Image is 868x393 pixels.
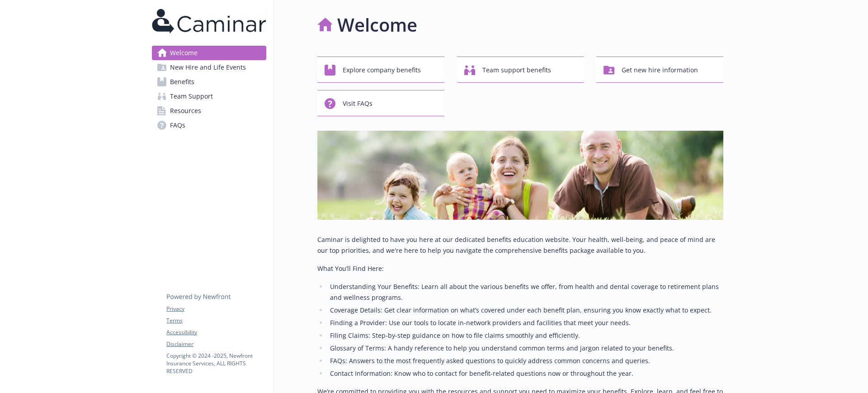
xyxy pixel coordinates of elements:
[327,355,723,366] li: FAQs: Answers to the most frequently asked questions to quickly address common concerns and queries.
[317,90,444,116] button: Visit FAQs
[327,281,723,303] li: Understanding Your Benefits: Learn all about the various benefits we offer, from health and denta...
[337,11,417,38] h1: Welcome
[166,305,266,313] a: Privacy
[152,118,266,133] a: FAQs
[317,263,723,274] p: What You’ll Find Here:
[152,46,266,60] a: Welcome
[166,352,266,375] p: Copyright © 2024 - 2025 , Newfront Insurance Services, ALL RIGHTS RESERVED
[166,328,266,336] a: Accessibility
[152,104,266,118] a: Resources
[343,95,373,112] span: Visit FAQs
[166,317,266,325] a: Terms
[166,340,266,348] a: Disclaimer
[170,89,213,104] span: Team Support
[327,343,723,354] li: Glossary of Terms: A handy reference to help you understand common terms and jargon related to yo...
[152,60,266,75] a: New Hire and Life Events
[317,131,723,220] img: overview page banner
[343,62,421,79] span: Explore company benefits
[457,57,584,83] button: Team support benefits
[596,57,723,83] button: Get new hire information
[170,104,201,118] span: Resources
[327,368,723,379] li: Contact Information: Know who to contact for benefit-related questions now or throughout the year.
[170,46,198,60] span: Welcome
[152,75,266,89] a: Benefits
[170,118,185,133] span: FAQs
[482,62,551,79] span: Team support benefits
[622,62,698,79] span: Get new hire information
[170,60,246,75] span: New Hire and Life Events
[317,234,723,256] p: Caminar is delighted to have you here at our dedicated benefits education website. Your health, w...
[327,317,723,328] li: Finding a Provider: Use our tools to locate in-network providers and facilities that meet your ne...
[327,330,723,341] li: Filing Claims: Step-by-step guidance on how to file claims smoothly and efficiently.
[170,75,194,89] span: Benefits
[152,89,266,104] a: Team Support
[317,57,444,83] button: Explore company benefits
[327,305,723,316] li: Coverage Details: Get clear information on what’s covered under each benefit plan, ensuring you k...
